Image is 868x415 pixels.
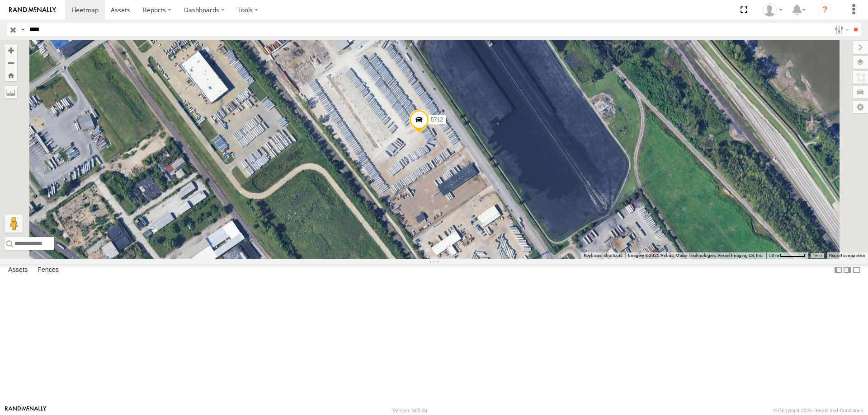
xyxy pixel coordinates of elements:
a: Report a map error [829,253,865,258]
label: Hide Summary Table [852,264,861,277]
label: Search Filter Options [831,23,850,36]
label: Search Query [19,23,26,36]
label: Dock Summary Table to the Left [834,264,843,277]
label: Map Settings [853,101,868,113]
label: Dock Summary Table to the Right [843,264,852,277]
span: 5712 [431,117,443,123]
img: rand-logo.svg [9,7,56,13]
button: Drag Pegman onto the map to open Street View [5,214,23,233]
label: Fences [33,264,63,276]
span: 50 m [769,253,779,258]
div: Version: 306.00 [393,408,427,413]
a: Terms and Conditions [815,408,863,413]
div: © Copyright 2025 - [773,408,863,413]
button: Map Scale: 50 m per 54 pixels [766,252,808,259]
i: ? [818,3,832,17]
div: Fred Welch [759,3,786,17]
button: Keyboard shortcuts [584,252,623,259]
button: Zoom out [5,56,17,69]
span: Imagery ©2025 Airbus, Maxar Technologies, Vexcel Imaging US, Inc. [628,253,764,258]
label: Measure [5,86,17,98]
button: Zoom Home [5,69,17,81]
button: Zoom in [5,44,17,56]
a: Visit our Website [5,406,47,415]
label: Assets [4,264,32,276]
a: Terms (opens in new tab) [813,254,822,257]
